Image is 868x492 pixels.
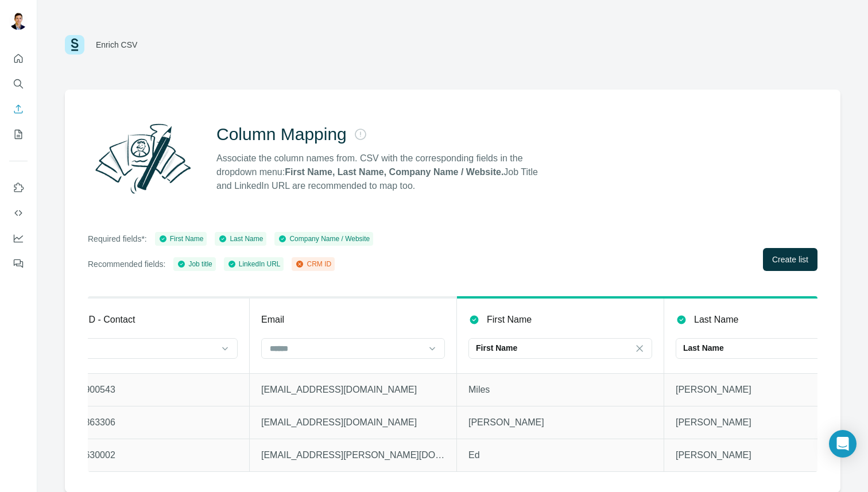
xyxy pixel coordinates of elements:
[9,177,28,198] button: Use Surfe on LinkedIn
[261,313,284,327] p: Email
[772,254,808,265] span: Create list
[9,99,28,119] button: Enrich CSV
[9,253,28,274] button: Feedback
[218,234,263,244] div: Last Name
[227,259,281,269] div: LinkedIn URL
[676,416,859,429] p: [PERSON_NAME]
[9,73,28,94] button: Search
[487,313,532,327] p: First Name
[468,416,652,429] p: [PERSON_NAME]
[9,228,28,249] button: Dashboard
[54,313,135,327] p: Record ID - Contact
[177,259,212,269] div: Job title
[9,11,28,30] img: Avatar
[9,203,28,223] button: Use Surfe API
[476,342,517,354] p: First Name
[261,416,445,429] p: [EMAIL_ADDRESS][DOMAIN_NAME]
[9,48,28,69] button: Quick start
[65,35,84,55] img: Surfe Logo
[54,416,238,429] p: 193170863306
[676,383,859,397] p: [PERSON_NAME]
[763,248,817,271] button: Create list
[88,233,147,245] p: Required fields*:
[261,448,445,462] p: [EMAIL_ADDRESS][PERSON_NAME][DOMAIN_NAME]
[88,258,165,270] p: Recommended fields:
[158,234,204,244] div: First Name
[468,448,652,462] p: Ed
[295,259,331,269] div: CRM ID
[54,448,238,462] p: 191408630002
[9,124,28,145] button: My lists
[468,383,652,397] p: Miles
[694,313,738,327] p: Last Name
[216,152,548,193] p: Associate the column names from. CSV with the corresponding fields in the dropdown menu: Job Titl...
[261,383,445,397] p: [EMAIL_ADDRESS][DOMAIN_NAME]
[683,342,724,354] p: Last Name
[88,117,198,200] img: Surfe Illustration - Column Mapping
[829,430,857,458] div: Open Intercom Messenger
[216,124,347,145] h2: Column Mapping
[676,448,859,462] p: [PERSON_NAME]
[285,167,503,177] strong: First Name, Last Name, Company Name / Website.
[96,39,137,51] div: Enrich CSV
[54,383,238,397] p: 193148900543
[278,234,370,244] div: Company Name / Website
